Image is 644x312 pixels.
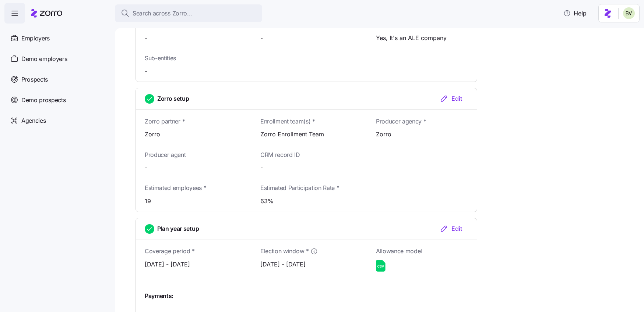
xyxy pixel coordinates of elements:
span: - [260,33,361,43]
span: Demo prospects [21,96,66,105]
span: - [145,33,246,43]
img: 676487ef2089eb4995defdc85707b4f5 [623,7,635,19]
button: Edit [434,224,468,233]
span: [DATE] - [DATE] [260,260,361,269]
span: - [145,67,246,76]
span: Estimated Participation Rate * [260,183,339,193]
span: 63% [260,197,361,206]
span: Employers [21,34,50,43]
span: 19 [145,197,246,206]
button: Search across Zorro... [115,4,262,22]
span: Prospects [21,75,48,84]
span: Yes, It's an ALE company [376,33,477,43]
span: Search across Zorro... [133,9,192,18]
span: Sub-entities [145,54,176,63]
span: Help [563,9,587,18]
span: Zorro partner * [145,117,185,126]
a: Demo prospects [4,90,109,110]
span: - [260,163,477,172]
div: Edit [440,224,462,233]
span: Producer agency * [376,117,426,126]
span: Enrollment team(s) * [260,117,315,126]
span: Coverage period * [145,247,195,256]
a: Demo employers [4,49,109,69]
span: Plan year setup [157,224,199,233]
span: Agencies [21,116,46,125]
span: Allowance model [376,247,422,256]
span: Zorro [145,130,246,139]
div: Edit [440,94,462,103]
span: - [145,163,246,172]
a: Employers [4,28,109,49]
span: CRM record ID [260,150,300,159]
span: Zorro Enrollment Team [260,130,361,139]
span: Election window * [260,247,309,256]
span: Producer agent [145,150,186,159]
span: Estimated employees * [145,183,206,193]
span: Demo employers [21,54,67,64]
button: Edit [434,94,468,103]
a: Prospects [4,69,109,90]
span: Zorro setup [157,94,189,103]
span: Zorro [376,130,477,139]
span: [DATE] - [DATE] [145,260,246,269]
a: Agencies [4,110,109,131]
button: Help [557,6,592,21]
span: Payments: [145,291,173,301]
